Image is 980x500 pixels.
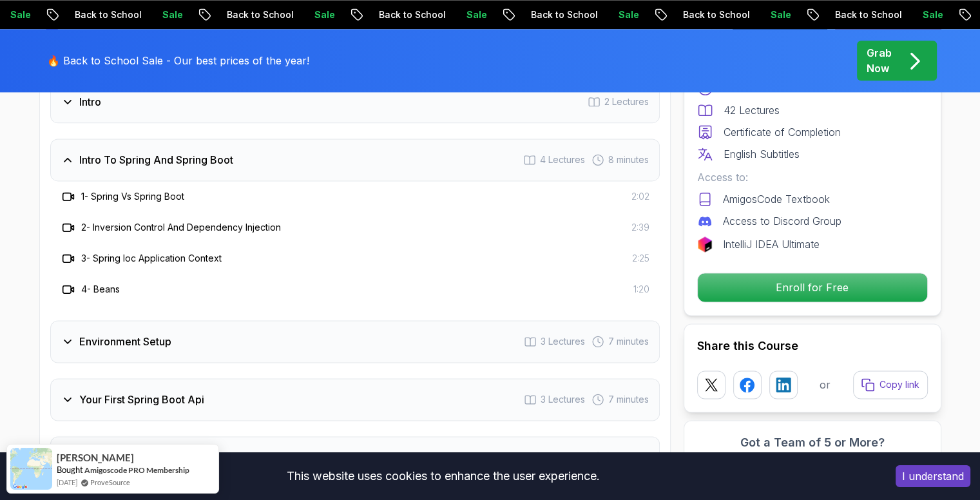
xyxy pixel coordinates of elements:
[17,8,104,21] p: Back to School
[608,335,649,348] span: 7 minutes
[820,377,831,392] p: or
[473,8,561,21] p: Back to School
[50,436,660,479] button: Define The Model2 Lectures 8 minutes
[697,236,713,252] img: jetbrains logo
[104,8,146,21] p: Sale
[724,102,780,118] p: 42 Lectures
[697,337,928,355] h2: Share this Course
[81,283,120,296] h3: 4 - Beans
[79,152,233,168] h3: Intro To Spring And Spring Boot
[608,153,649,166] span: 8 minutes
[79,94,101,110] h3: Intro
[10,462,876,490] div: This website uses cookies to enhance the user experience.
[697,273,928,302] button: Enroll for Free
[625,8,713,21] p: Back to School
[631,190,649,203] span: 2:02
[633,283,649,296] span: 1:20
[631,221,649,234] span: 2:39
[541,393,585,406] span: 3 Lectures
[10,448,52,490] img: provesource social proof notification image
[57,465,83,475] span: Bought
[79,392,204,407] h3: Your First Spring Boot Api
[879,378,919,391] p: Copy link
[169,8,256,21] p: Back to School
[57,452,134,463] span: [PERSON_NAME]
[50,81,660,123] button: Intro2 Lectures
[896,465,970,487] button: Accept cookies
[723,236,820,252] p: IntelliJ IDEA Ultimate
[608,451,649,464] span: 8 minutes
[697,434,928,452] h3: Got a Team of 5 or More?
[84,465,189,476] a: Amigoscode PRO Membership
[697,169,928,185] p: Access to:
[81,190,184,203] h3: 1 - Spring Vs Spring Boot
[724,146,800,162] p: English Subtitles
[698,273,927,302] p: Enroll for Free
[50,139,660,181] button: Intro To Spring And Spring Boot4 Lectures 8 minutes
[853,370,928,399] button: Copy link
[561,8,602,21] p: Sale
[540,153,585,166] span: 4 Lectures
[632,252,649,265] span: 2:25
[541,451,585,464] span: 2 Lectures
[81,252,222,265] h3: 3 - Spring Ioc Application Context
[408,8,450,21] p: Sale
[777,8,865,21] p: Back to School
[604,95,649,108] span: 2 Lectures
[865,8,906,21] p: Sale
[724,124,841,140] p: Certificate of Completion
[50,378,660,421] button: Your First Spring Boot Api3 Lectures 7 minutes
[723,191,830,207] p: AmigosCode Textbook
[321,8,408,21] p: Back to School
[50,320,660,363] button: Environment Setup3 Lectures 7 minutes
[723,213,841,229] p: Access to Discord Group
[608,393,649,406] span: 7 minutes
[57,477,77,488] span: [DATE]
[541,335,585,348] span: 3 Lectures
[79,334,171,349] h3: Environment Setup
[90,477,130,488] a: ProveSource
[713,8,754,21] p: Sale
[81,221,281,234] h3: 2 - Inversion Control And Dependency Injection
[867,45,892,76] p: Grab Now
[256,8,298,21] p: Sale
[47,53,309,68] p: 🔥 Back to School Sale - Our best prices of the year!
